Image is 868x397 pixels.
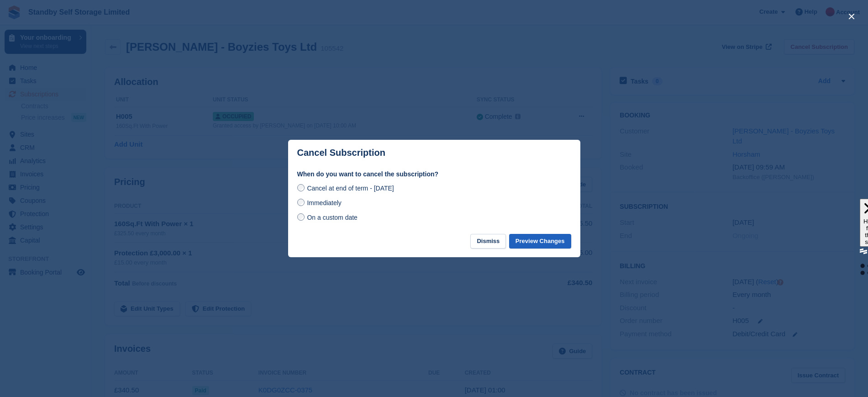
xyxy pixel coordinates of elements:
[307,199,341,206] span: Immediately
[297,184,305,191] input: Cancel at end of term - [DATE]
[509,234,571,249] button: Preview Changes
[297,213,305,221] input: On a custom date
[297,199,305,206] input: Immediately
[297,148,385,158] p: Cancel Subscription
[297,169,571,179] label: When do you want to cancel the subscription?
[844,9,859,24] button: close
[307,214,358,221] span: On a custom date
[307,185,394,192] span: Cancel at end of term - [DATE]
[470,234,506,249] button: Dismiss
